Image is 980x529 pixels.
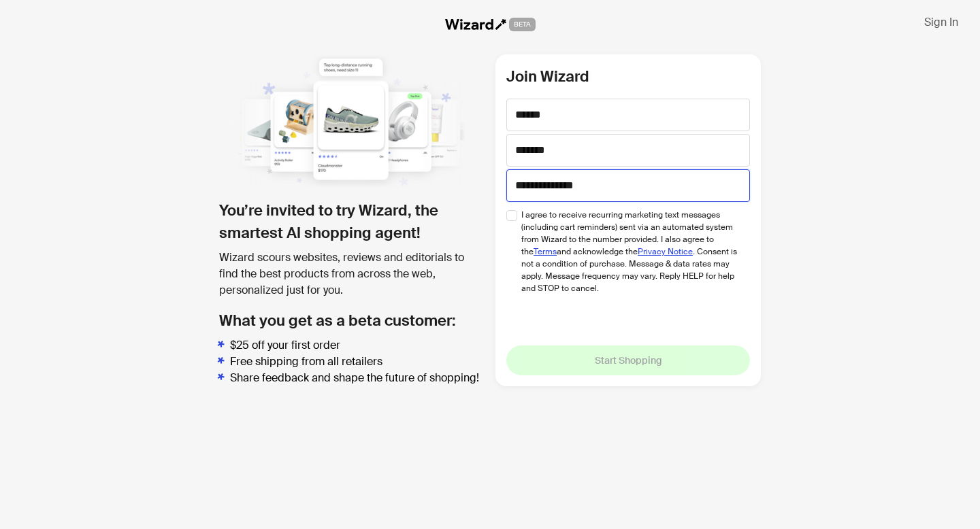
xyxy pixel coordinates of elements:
div: Wizard scours websites, reviews and editorials to find the best products from across the web, per... [219,250,485,298]
a: Terms [534,246,557,257]
span: Sign In [924,15,958,29]
span: BETA [509,18,536,31]
h1: You’re invited to try Wizard, the smartest AI shopping agent! [219,199,485,244]
li: $25 off your first order [230,337,485,354]
h2: Join Wizard [506,65,750,88]
li: Share feedback and shape the future of shopping! [230,370,485,386]
span: I agree to receive recurring marketing text messages (including cart reminders) sent via an autom... [521,209,740,294]
h2: What you get as a beta customer: [219,309,485,332]
a: Privacy Notice [638,246,693,257]
button: Start Shopping [506,345,750,375]
button: Sign In [913,11,969,33]
li: Free shipping from all retailers [230,354,485,370]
